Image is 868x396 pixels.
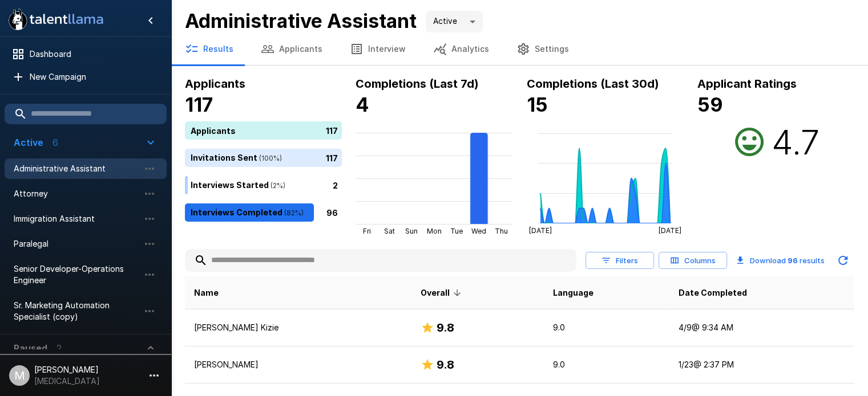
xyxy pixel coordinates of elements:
[363,227,371,235] tspan: Fri
[527,93,548,116] b: 15
[185,93,213,116] b: 117
[171,33,247,65] button: Results
[495,227,508,235] tspan: Thu
[732,249,829,272] button: Download 96 results
[679,286,747,300] span: Date Completed
[247,33,336,65] button: Applicants
[771,121,819,162] h2: 4.7
[831,249,854,272] button: Updated Today - 9:53 AM
[471,227,486,235] tspan: Wed
[528,226,551,235] tspan: [DATE]
[421,286,465,300] span: Overall
[326,152,338,164] p: 117
[659,252,727,270] button: Columns
[426,11,483,32] div: Active
[356,77,479,91] b: Completions (Last 7d)
[194,286,219,300] span: Name
[527,77,659,91] b: Completions (Last 30d)
[194,322,402,333] p: [PERSON_NAME] Kizie
[326,206,338,218] p: 96
[437,356,454,374] h6: 9.8
[406,227,418,235] tspan: Sun
[450,227,463,235] tspan: Tue
[697,77,797,91] b: Applicant Ratings
[586,252,654,270] button: Filters
[356,93,369,116] b: 4
[553,359,660,370] p: 9.0
[194,359,402,370] p: [PERSON_NAME]
[553,322,660,333] p: 9.0
[503,33,583,65] button: Settings
[659,226,681,235] tspan: [DATE]
[384,227,395,235] tspan: Sat
[697,93,723,116] b: 59
[419,33,503,65] button: Analytics
[336,33,419,65] button: Interview
[788,256,798,265] b: 96
[427,227,442,235] tspan: Mon
[669,346,854,383] td: 1/23 @ 2:37 PM
[553,286,594,300] span: Language
[185,9,417,32] b: Administrative Assistant
[669,309,854,346] td: 4/9 @ 9:34 AM
[326,124,338,136] p: 117
[185,77,245,91] b: Applicants
[437,319,454,337] h6: 9.8
[333,179,338,191] p: 2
